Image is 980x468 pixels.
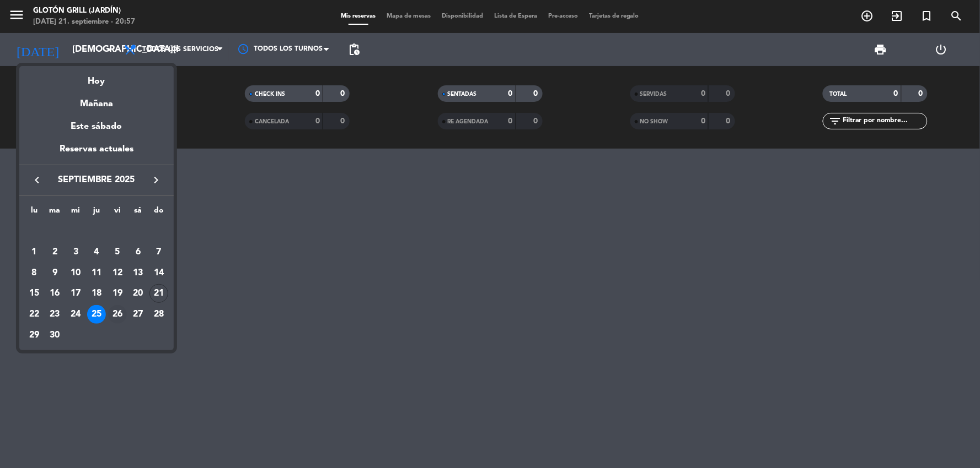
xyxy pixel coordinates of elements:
td: 29 de septiembre de 2025 [24,325,45,346]
td: 13 de septiembre de 2025 [128,263,149,284]
div: Este sábado [19,111,174,142]
div: 10 [66,264,85,282]
td: 4 de septiembre de 2025 [86,242,107,263]
td: 10 de septiembre de 2025 [65,263,86,284]
td: 7 de septiembre de 2025 [148,242,169,263]
td: 9 de septiembre de 2025 [45,263,66,284]
div: 24 [66,305,85,324]
td: 8 de septiembre de 2025 [24,263,45,284]
div: 20 [128,284,147,303]
td: 18 de septiembre de 2025 [86,283,107,304]
div: 8 [25,264,44,282]
td: 25 de septiembre de 2025 [86,304,107,325]
div: 27 [128,305,147,324]
div: 14 [149,264,168,282]
td: 2 de septiembre de 2025 [45,242,66,263]
td: 11 de septiembre de 2025 [86,263,107,284]
td: 6 de septiembre de 2025 [128,242,149,263]
td: 1 de septiembre de 2025 [24,242,45,263]
div: 11 [87,264,106,282]
div: 19 [108,284,127,303]
th: domingo [148,204,169,221]
td: 5 de septiembre de 2025 [107,242,128,263]
td: 30 de septiembre de 2025 [45,325,66,346]
th: viernes [107,204,128,221]
div: 26 [108,305,127,324]
div: Reservas actuales [19,142,174,165]
div: 3 [66,243,85,262]
div: 29 [25,326,44,345]
div: 23 [46,305,65,324]
div: 12 [108,264,127,282]
td: 28 de septiembre de 2025 [148,304,169,325]
div: 2 [46,243,65,262]
td: 21 de septiembre de 2025 [148,283,169,304]
div: 21 [149,284,168,303]
button: keyboard_arrow_left [27,173,47,187]
div: 9 [46,264,65,282]
th: jueves [86,204,107,221]
div: 18 [87,284,106,303]
th: sábado [128,204,149,221]
td: SEP. [24,221,169,242]
td: 12 de septiembre de 2025 [107,263,128,284]
td: 23 de septiembre de 2025 [45,304,66,325]
div: 4 [87,243,106,262]
td: 26 de septiembre de 2025 [107,304,128,325]
td: 20 de septiembre de 2025 [128,283,149,304]
i: keyboard_arrow_left [30,173,44,187]
div: 15 [25,284,44,303]
th: miércoles [65,204,86,221]
th: lunes [24,204,45,221]
div: 6 [128,243,147,262]
div: 25 [87,305,106,324]
div: 16 [46,284,65,303]
td: 24 de septiembre de 2025 [65,304,86,325]
div: 1 [25,243,44,262]
div: 17 [66,284,85,303]
div: 28 [149,305,168,324]
div: 7 [149,243,168,262]
td: 3 de septiembre de 2025 [65,242,86,263]
button: keyboard_arrow_right [146,173,166,187]
td: 15 de septiembre de 2025 [24,283,45,304]
div: 13 [128,264,147,282]
td: 19 de septiembre de 2025 [107,283,128,304]
div: 22 [25,305,44,324]
td: 22 de septiembre de 2025 [24,304,45,325]
div: Hoy [19,66,174,89]
td: 17 de septiembre de 2025 [65,283,86,304]
i: keyboard_arrow_right [149,173,163,187]
span: septiembre 2025 [47,173,146,187]
td: 16 de septiembre de 2025 [45,283,66,304]
th: martes [45,204,66,221]
div: Mañana [19,89,174,111]
td: 14 de septiembre de 2025 [148,263,169,284]
div: 5 [108,243,127,262]
div: 30 [46,326,65,345]
td: 27 de septiembre de 2025 [128,304,149,325]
